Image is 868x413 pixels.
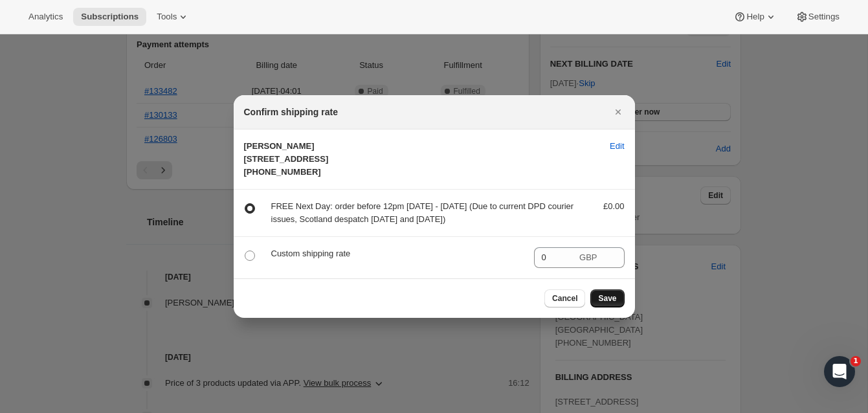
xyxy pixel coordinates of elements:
span: Cancel [552,293,577,304]
span: Analytics [28,12,63,22]
button: Analytics [21,8,71,26]
span: Save [598,293,616,304]
span: [PERSON_NAME] [STREET_ADDRESS] [PHONE_NUMBER] [244,141,329,177]
span: Edit [610,140,624,153]
button: Settings [788,8,847,26]
button: Tools [149,8,197,26]
button: Close [609,103,627,121]
p: FREE Next Day: order before 12pm [DATE] - [DATE] (Due to current DPD courier issues, Scotland des... [271,200,583,226]
span: Settings [808,12,840,22]
span: 1 [851,356,861,366]
iframe: Intercom live chat [824,356,855,387]
button: Save [590,289,624,307]
button: Subscriptions [73,8,146,26]
span: £0.00 [603,201,625,211]
span: GBP [579,252,597,262]
span: Help [746,12,764,22]
button: Cancel [544,289,585,307]
span: Subscriptions [81,12,139,22]
span: Tools [157,12,177,22]
button: Help [726,8,785,26]
button: Edit [602,136,632,157]
h2: Confirm shipping rate [244,106,338,118]
p: Custom shipping rate [271,247,524,260]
